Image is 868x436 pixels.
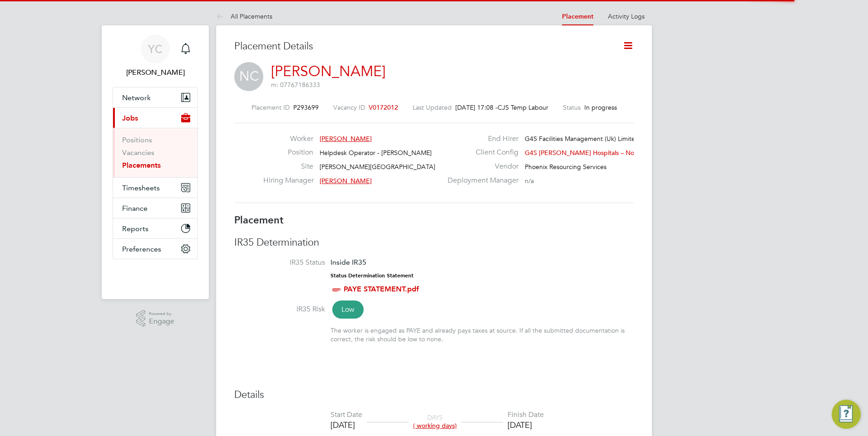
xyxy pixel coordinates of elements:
span: m: 07767186333 [271,81,320,89]
img: fastbook-logo-retina.png [113,268,198,283]
span: V0172012 [369,103,398,111]
button: Preferences [113,239,197,259]
div: Start Date [330,410,362,420]
button: Engage Resource Center [832,400,861,429]
span: n/a [525,177,534,185]
a: Placements [122,161,161,170]
h3: IR35 Determination [234,236,634,249]
span: Helpdesk Operator - [PERSON_NAME] [320,149,432,157]
span: CJS Temp Labour [498,103,548,111]
label: Vacancy ID [333,103,365,111]
span: G4S Facilities Management (Uk) Limited [525,135,639,143]
label: End Hirer [442,134,518,144]
label: Status [563,103,581,111]
a: Placement [562,13,593,20]
a: Vacancies [122,148,154,157]
label: Placement ID [252,103,290,111]
span: Phoenix Resourcing Services [525,163,607,171]
span: Timesheets [122,184,160,192]
span: P293699 [293,103,319,111]
span: Jobs [122,114,138,122]
span: Powered by [149,310,174,318]
span: NC [234,62,263,91]
span: ( working days) [413,421,457,430]
label: Last Updated [413,103,452,111]
span: Preferences [122,245,161,253]
span: [DATE] 17:08 - [455,103,498,111]
a: YC[PERSON_NAME] [113,34,198,78]
div: The worker is engaged as PAYE and already pays taxes at source. If all the submitted documentatio... [330,326,634,343]
span: G4S [PERSON_NAME] Hospitals – Non O… [525,149,651,157]
b: Placement [234,214,284,226]
h3: Details [234,388,634,402]
span: Reports [122,224,148,233]
label: IR35 Status [234,258,325,267]
span: [PERSON_NAME] [320,135,372,143]
span: In progress [584,103,617,111]
span: YC [148,43,163,55]
button: Finance [113,198,197,218]
a: Go to home page [113,268,198,283]
button: Timesheets [113,178,197,198]
label: IR35 Risk [234,305,325,314]
button: Reports [113,218,197,238]
button: Network [113,87,197,107]
nav: Main navigation [102,25,209,299]
h3: Placement Details [234,40,609,53]
span: Yazmin Cole [113,67,198,78]
span: Inside IR35 [330,258,366,266]
label: Worker [263,134,313,144]
label: Client Config [442,148,518,157]
label: Vendor [442,162,518,171]
div: [DATE] [508,420,544,430]
div: DAYS [409,413,461,430]
div: Jobs [113,128,197,177]
span: [PERSON_NAME][GEOGRAPHIC_DATA] [320,163,435,171]
div: [DATE] [330,420,362,430]
label: Deployment Manager [442,176,518,185]
a: Activity Logs [608,12,645,20]
strong: Status Determination Statement [330,272,414,279]
span: Finance [122,204,148,213]
a: PAYE STATEMENT.pdf [344,285,419,293]
label: Position [263,148,313,157]
span: [PERSON_NAME] [320,177,372,185]
a: [PERSON_NAME] [271,63,385,80]
div: Finish Date [508,410,544,420]
a: All Placements [216,12,272,20]
a: Positions [122,136,152,144]
span: Low [332,300,364,319]
label: Hiring Manager [263,176,313,185]
a: Powered byEngage [136,310,175,327]
span: Engage [149,318,174,325]
label: Site [263,162,313,171]
span: Network [122,93,151,102]
button: Jobs [113,108,197,128]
